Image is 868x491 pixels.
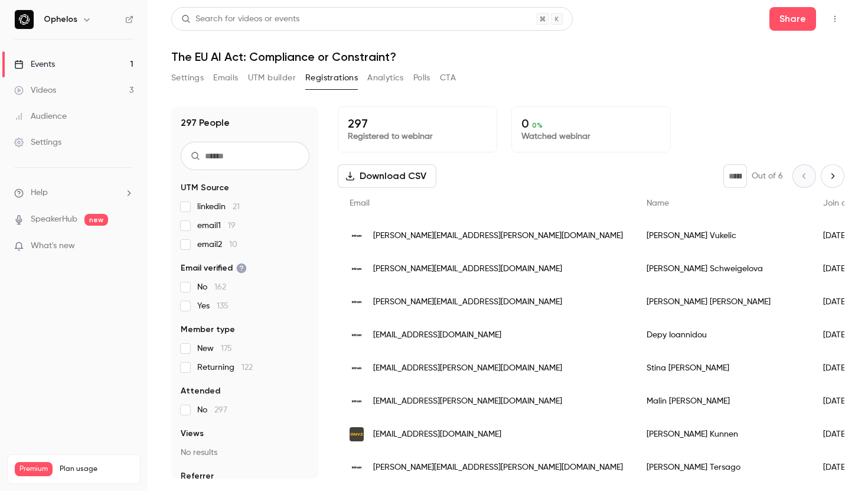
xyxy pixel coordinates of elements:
[197,343,232,355] span: New
[532,121,543,129] span: 0 %
[350,427,364,441] img: onvz.nl
[350,199,370,207] span: Email
[60,464,133,474] span: Plan usage
[213,69,238,87] button: Emails
[181,116,230,130] h1: 297 People
[84,214,108,226] span: new
[413,69,430,87] button: Polls
[31,187,48,199] span: Help
[14,136,61,148] div: Settings
[350,394,364,408] img: intrum.com
[171,69,204,87] button: Settings
[171,50,844,64] h1: The EU AI Act: Compliance or Constraint?
[214,283,226,291] span: 162
[31,213,77,226] a: SpeakerHub
[350,295,364,309] img: intrum.com
[821,164,844,188] button: Next page
[373,263,562,275] span: [PERSON_NAME][EMAIL_ADDRESS][DOMAIN_NAME]
[248,69,296,87] button: UTM builder
[348,116,487,131] p: 297
[373,428,501,441] span: [EMAIL_ADDRESS][DOMAIN_NAME]
[440,69,456,87] button: CTA
[350,460,364,474] img: intrum.com
[752,170,783,182] p: Out of 6
[14,110,67,122] div: Audience
[350,361,364,375] img: intrum.com
[197,300,229,312] span: Yes
[635,451,811,484] div: [PERSON_NAME] Tersago
[635,252,811,285] div: [PERSON_NAME] Schweigelova
[635,219,811,252] div: [PERSON_NAME] Vukelic
[373,230,623,242] span: [PERSON_NAME][EMAIL_ADDRESS][PERSON_NAME][DOMAIN_NAME]
[635,352,811,385] div: Stina [PERSON_NAME]
[242,363,253,372] span: 122
[233,203,240,211] span: 21
[348,131,487,142] p: Registered to webinar
[181,428,204,440] span: Views
[367,69,404,87] button: Analytics
[181,385,220,397] span: Attended
[373,395,562,408] span: [EMAIL_ADDRESS][PERSON_NAME][DOMAIN_NAME]
[119,241,133,252] iframe: Noticeable Trigger
[635,285,811,318] div: [PERSON_NAME] [PERSON_NAME]
[635,418,811,451] div: [PERSON_NAME] Kunnen
[373,296,562,308] span: [PERSON_NAME][EMAIL_ADDRESS][DOMAIN_NAME]
[197,362,253,373] span: Returning
[214,406,227,414] span: 297
[338,164,436,188] button: Download CSV
[197,404,227,416] span: No
[350,262,364,276] img: intrum.com
[350,229,364,243] img: intrum.com
[181,182,229,194] span: UTM Source
[217,302,229,310] span: 135
[197,201,240,213] span: linkedin
[823,199,860,207] span: Join date
[181,262,247,274] span: Email verified
[197,239,237,251] span: email2
[181,447,309,459] p: No results
[647,199,669,207] span: Name
[15,462,53,476] span: Premium
[521,131,661,142] p: Watched webinar
[44,14,77,25] h6: Ophelos
[769,7,816,31] button: Share
[305,69,358,87] button: Registrations
[181,13,299,25] div: Search for videos or events
[197,220,236,232] span: email1
[350,328,364,342] img: intrum.com
[373,362,562,375] span: [EMAIL_ADDRESS][PERSON_NAME][DOMAIN_NAME]
[635,385,811,418] div: Malin [PERSON_NAME]
[373,461,623,474] span: [PERSON_NAME][EMAIL_ADDRESS][PERSON_NAME][DOMAIN_NAME]
[181,470,214,482] span: Referrer
[197,281,226,293] span: No
[14,58,55,70] div: Events
[221,344,232,353] span: 175
[228,222,236,230] span: 19
[15,10,34,29] img: Ophelos
[14,84,56,96] div: Videos
[229,240,237,249] span: 10
[521,116,661,131] p: 0
[635,318,811,352] div: Depy Ioannidou
[373,329,501,342] span: [EMAIL_ADDRESS][DOMAIN_NAME]
[31,240,75,252] span: What's new
[14,187,133,199] li: help-dropdown-opener
[181,324,235,336] span: Member type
